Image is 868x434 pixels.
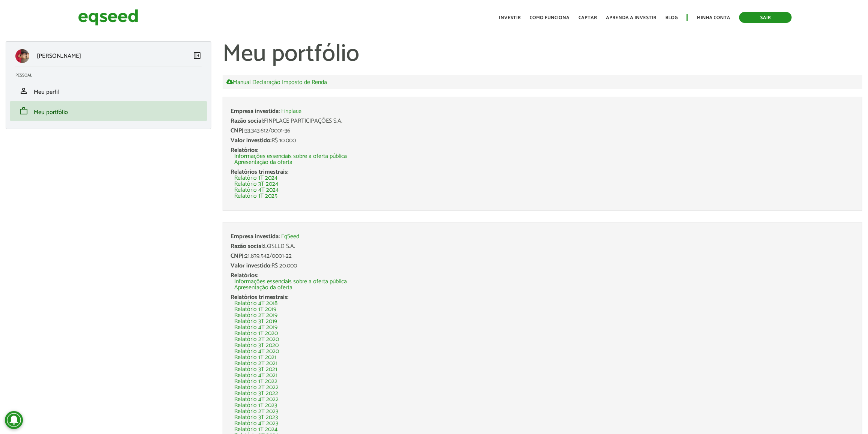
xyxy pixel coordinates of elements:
[19,107,28,116] span: work
[234,175,277,181] a: Relatório 1T 2024
[234,336,279,342] a: Relatório 2T 2020
[234,318,277,324] a: Relatório 3T 2019
[231,145,258,155] span: Relatórios:
[234,300,277,306] a: Relatório 4T 2018
[234,378,277,384] a: Relatório 1T 2022
[234,354,276,360] a: Relatório 1T 2021
[15,107,202,116] a: workMeu portfólio
[231,270,258,281] span: Relatórios:
[193,51,202,60] span: left_panel_close
[234,426,277,432] a: Relatório 1T 2024
[234,366,277,372] a: Relatório 3T 2021
[606,15,656,20] a: Aprenda a investir
[231,118,854,124] div: FINPLACE PARTICIPAÇÕES S.A.
[234,372,277,378] a: Relatório 4T 2021
[231,243,854,249] div: EQSEED S.A.
[223,41,862,68] h1: Meu portfólio
[234,159,292,165] a: Apresentação da oferta
[37,53,81,60] p: [PERSON_NAME]
[234,187,279,193] a: Relatório 4T 2024
[231,106,280,116] span: Empresa investida:
[34,87,59,97] span: Meu perfil
[234,306,276,312] a: Relatório 1T 2019
[234,193,277,199] a: Relatório 1T 2025
[234,390,278,396] a: Relatório 3T 2022
[234,330,278,336] a: Relatório 1T 2020
[226,79,327,86] a: Manual Declaração Imposto de Renda
[231,135,271,146] span: Valor investido:
[231,241,264,251] span: Razão social:
[231,167,288,177] span: Relatórios trimestrais:
[231,261,271,271] span: Valor investido:
[234,414,278,420] a: Relatório 3T 2023
[231,126,245,136] span: CNPJ:
[499,15,521,20] a: Investir
[231,116,264,126] span: Razão social:
[234,324,277,330] a: Relatório 4T 2019
[234,348,279,354] a: Relatório 4T 2020
[78,8,138,27] img: EqSeed
[231,253,854,259] div: 21.839.542/0001-22
[697,15,730,20] a: Minha conta
[15,86,202,95] a: personMeu perfil
[234,384,279,390] a: Relatório 2T 2022
[579,15,597,20] a: Captar
[530,15,570,20] a: Como funciona
[193,51,202,62] a: Colapsar menu
[281,234,299,240] a: EqSeed
[19,86,28,95] span: person
[231,263,854,269] div: R$ 20.000
[231,138,854,144] div: R$ 10.000
[234,342,279,348] a: Relatório 3T 2020
[231,128,854,134] div: 33.343.612/0001-36
[234,408,278,414] a: Relatório 2T 2023
[231,251,245,261] span: CNPJ:
[281,108,301,114] a: Finplace
[234,285,292,291] a: Apresentação da oferta
[739,12,792,23] a: Sair
[234,181,278,187] a: Relatório 3T 2024
[234,420,278,426] a: Relatório 4T 2023
[231,292,288,302] span: Relatórios trimestrais:
[15,73,207,78] h2: Pessoal
[10,101,207,121] li: Meu portfólio
[234,360,277,366] a: Relatório 2T 2021
[665,15,678,20] a: Blog
[234,153,347,159] a: Informações essenciais sobre a oferta pública
[234,402,277,408] a: Relatório 1T 2023
[10,81,207,101] li: Meu perfil
[34,107,68,117] span: Meu portfólio
[234,279,347,285] a: Informações essenciais sobre a oferta pública
[234,396,279,402] a: Relatório 4T 2022
[231,231,280,242] span: Empresa investida:
[234,312,277,318] a: Relatório 2T 2019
